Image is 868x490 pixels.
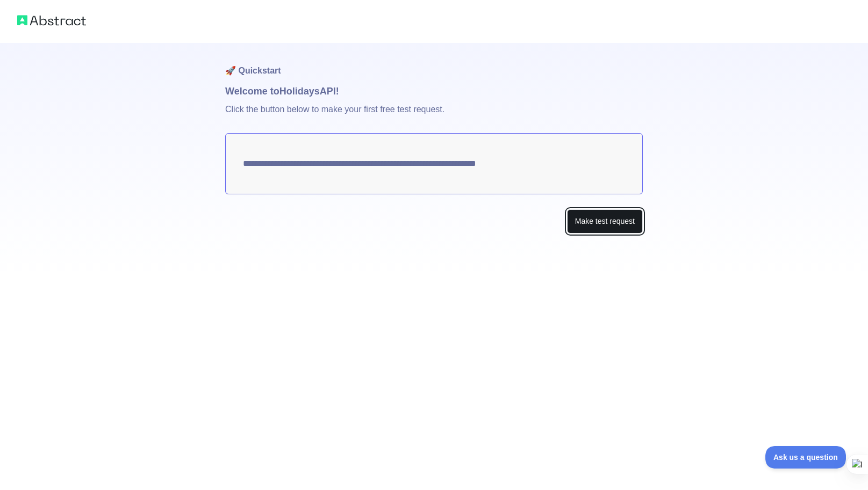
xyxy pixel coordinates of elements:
[225,99,643,133] p: Click the button below to make your first free test request.
[17,13,86,28] img: Abstract logo
[765,446,847,469] iframe: Toggle Customer Support
[567,209,643,233] button: Make test request
[225,84,643,99] h1: Welcome to Holidays API!
[225,43,643,84] h1: 🚀 Quickstart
